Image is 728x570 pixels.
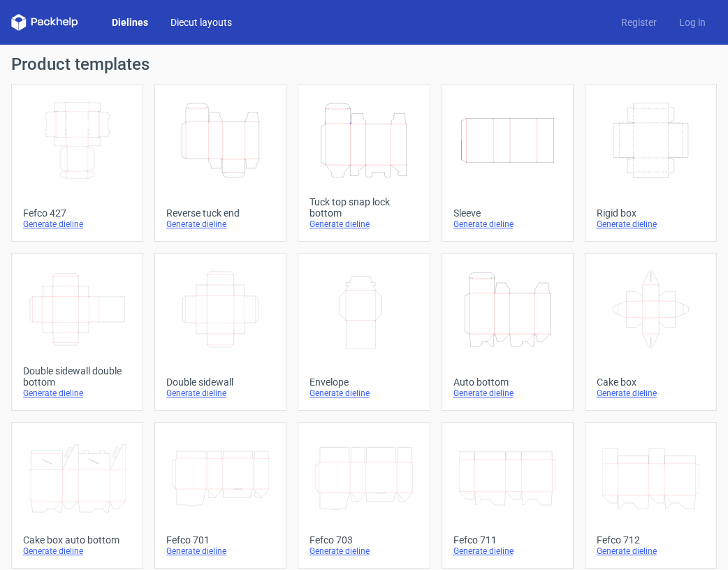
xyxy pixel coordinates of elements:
[159,15,243,29] a: Diecut layouts
[442,84,574,242] a: SleeveGenerate dieline
[668,15,717,29] a: Log in
[154,84,286,242] a: Reverse tuck endGenerate dieline
[310,377,418,388] div: Envelope
[597,388,705,399] div: Generate dieline
[11,422,143,569] a: Cake box auto bottomGenerate dieline
[442,422,574,569] a: Fefco 711Generate dieline
[453,388,562,399] div: Generate dieline
[453,219,562,230] div: Generate dieline
[23,388,131,399] div: Generate dieline
[166,219,275,230] div: Generate dieline
[11,253,143,411] a: Double sidewall double bottomGenerate dieline
[310,534,418,546] div: Fefco 703
[298,422,430,569] a: Fefco 703Generate dieline
[310,546,418,557] div: Generate dieline
[298,253,430,411] a: EnvelopeGenerate dieline
[597,534,705,546] div: Fefco 712
[166,534,275,546] div: Fefco 701
[23,365,131,388] div: Double sidewall double bottom
[154,422,286,569] a: Fefco 701Generate dieline
[310,388,418,399] div: Generate dieline
[597,546,705,557] div: Generate dieline
[11,56,717,73] h1: Product templates
[453,534,562,546] div: Fefco 711
[23,534,131,546] div: Cake box auto bottom
[597,207,705,219] div: Rigid box
[23,207,131,219] div: Fefco 427
[610,15,668,29] a: Register
[154,253,286,411] a: Double sidewallGenerate dieline
[585,422,717,569] a: Fefco 712Generate dieline
[585,253,717,411] a: Cake boxGenerate dieline
[298,84,430,242] a: Tuck top snap lock bottomGenerate dieline
[166,377,275,388] div: Double sidewall
[453,546,562,557] div: Generate dieline
[597,377,705,388] div: Cake box
[166,388,275,399] div: Generate dieline
[101,15,159,29] a: Dielines
[585,84,717,242] a: Rigid boxGenerate dieline
[453,207,562,219] div: Sleeve
[166,207,275,219] div: Reverse tuck end
[310,219,418,230] div: Generate dieline
[310,196,418,219] div: Tuck top snap lock bottom
[166,546,275,557] div: Generate dieline
[11,84,143,242] a: Fefco 427Generate dieline
[23,219,131,230] div: Generate dieline
[453,377,562,388] div: Auto bottom
[442,253,574,411] a: Auto bottomGenerate dieline
[597,219,705,230] div: Generate dieline
[23,546,131,557] div: Generate dieline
